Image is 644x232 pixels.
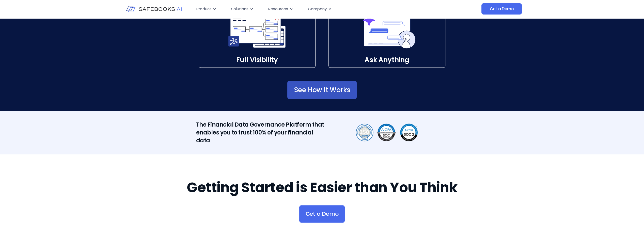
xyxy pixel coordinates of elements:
p: Ask Anything​ [329,60,445,60]
img: Financial Data Governance 6 [355,124,419,142]
span: Get a Demo [490,6,514,11]
div: Menu Toggle [192,4,431,14]
span: See How it Works [294,87,350,92]
span: Resources [268,6,288,12]
span: Product [196,6,211,12]
h2: Getting Started is Easier than You Think [178,175,466,200]
a: Get a Demo [299,205,344,223]
nav: Menu [192,4,431,14]
h2: The Financial Data Governance Platform that enables you to trust 100% of your financial data​ [196,121,326,144]
a: See How it Works [287,81,357,99]
a: Get a Demo [481,3,522,15]
span: Solutions [231,6,248,12]
p: Full Visibility​ [201,60,313,60]
span: Company [308,6,327,12]
span: Get a Demo [305,211,338,216]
